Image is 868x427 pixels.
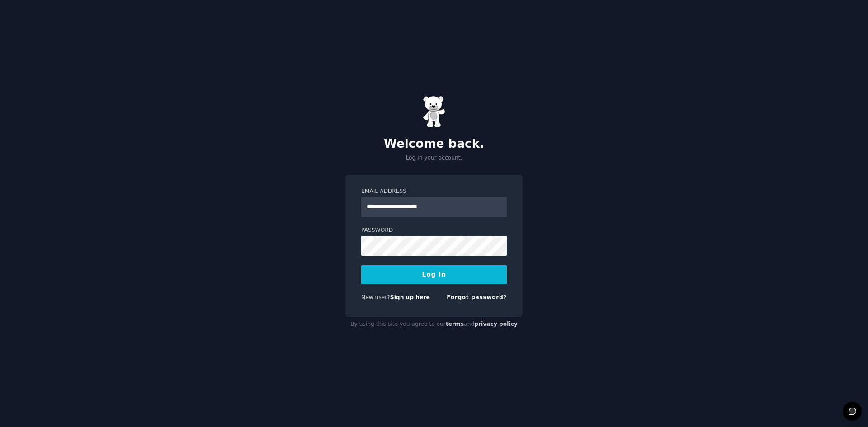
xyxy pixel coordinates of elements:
p: Log in your account. [345,154,523,162]
a: terms [446,321,464,327]
span: New user? [361,294,390,300]
img: Gummy Bear [423,96,445,127]
label: Email Address [361,188,507,196]
div: By using this site you agree to our and [345,317,523,332]
a: Forgot password? [447,294,507,300]
a: Sign up here [390,294,430,300]
label: Password [361,226,507,235]
a: privacy policy [474,321,518,327]
h2: Welcome back. [345,137,523,151]
button: Log In [361,265,507,284]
